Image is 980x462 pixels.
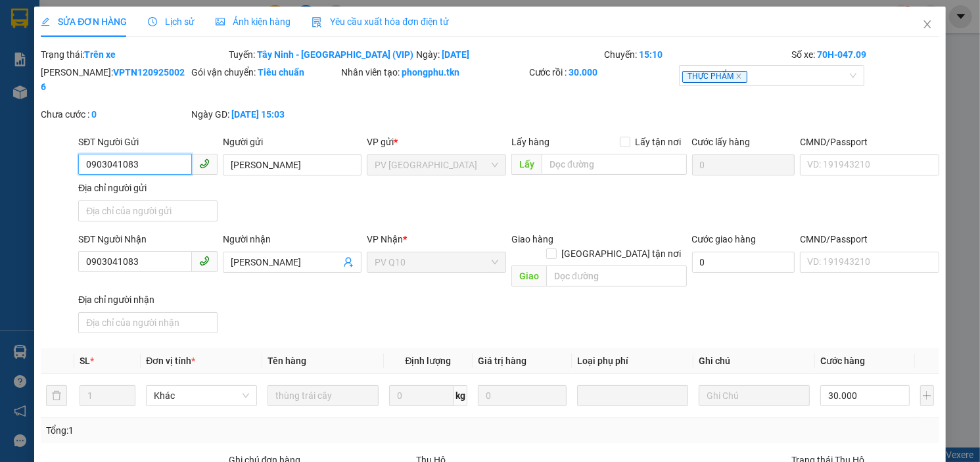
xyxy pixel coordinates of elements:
span: Giá trị hàng [478,356,526,366]
button: plus [920,385,934,406]
span: Cước hàng [820,356,865,366]
input: Địa chỉ của người gửi [78,200,218,221]
div: Người gửi [223,135,362,149]
span: Lịch sử [148,16,195,27]
span: phone [199,158,210,169]
div: Địa chỉ người gửi [78,181,218,195]
label: Cước giao hàng [692,234,757,244]
span: user-add [343,257,354,267]
span: close [735,73,742,80]
span: PV Tây Ninh [375,155,498,175]
span: Định lượng [405,356,451,366]
th: Loại phụ phí [572,348,693,374]
span: Giao [511,266,546,287]
input: Dọc đường [542,154,686,175]
input: 0 [478,385,567,406]
b: 70H-047.09 [817,49,866,60]
button: delete [46,385,67,406]
span: Lấy tận nơi [630,135,687,149]
b: 15:10 [639,49,663,60]
div: Tuyến: [227,47,415,62]
div: CMND/Passport [800,135,939,149]
span: Yêu cầu xuất hóa đơn điện tử [312,16,449,27]
input: VD: Bàn, Ghế [268,385,379,406]
input: Cước giao hàng [692,252,795,273]
div: Ngày: [415,47,603,62]
span: edit [41,17,50,26]
span: SỬA ĐƠN HÀNG [41,16,127,27]
span: VP Nhận [367,234,403,244]
div: SĐT Người Nhận [78,232,218,246]
button: Close [909,7,946,43]
div: [PERSON_NAME]: [41,65,188,94]
span: Khác [154,386,249,405]
div: CMND/Passport [800,232,939,246]
div: VP gửi [367,135,506,149]
th: Ghi chú [693,348,815,374]
input: Dọc đường [546,266,686,287]
img: icon [312,17,322,28]
span: Lấy hàng [511,137,549,147]
input: Cước lấy hàng [692,154,795,175]
b: phongphu.tkn [402,67,459,78]
b: 0 [91,109,97,120]
input: Địa chỉ của người nhận [78,312,218,333]
div: Người nhận [223,232,362,246]
b: [DATE] 15:03 [231,109,285,120]
span: clock-circle [148,17,157,26]
div: Chuyến: [603,47,791,62]
span: [GEOGRAPHIC_DATA] tận nơi [557,246,687,261]
span: close [922,19,933,30]
span: Tên hàng [268,356,306,366]
span: PV Q10 [375,252,498,272]
span: Ảnh kiện hàng [216,16,291,27]
div: Địa chỉ người nhận [78,292,218,307]
div: Trạng thái: [39,47,227,62]
b: Tây Ninh - [GEOGRAPHIC_DATA] (VIP) [257,49,413,60]
b: Trên xe [84,49,116,60]
b: 30.000 [569,67,598,78]
span: picture [216,17,225,26]
div: Chưa cước : [41,107,188,122]
div: Số xe: [790,47,940,62]
b: [DATE] [442,49,469,60]
b: VPTN1209250026 [41,67,185,92]
div: Tổng: 1 [46,423,379,438]
span: SL [80,356,90,366]
div: SĐT Người Gửi [78,135,218,149]
b: Tiêu chuẩn [258,67,304,78]
span: Lấy [511,154,542,175]
div: Nhân viên tạo: [341,65,526,80]
div: Gói vận chuyển: [191,65,338,80]
span: phone [199,256,210,266]
span: Đơn vị tính [146,356,195,366]
span: kg [454,385,467,406]
div: Ngày GD: [191,107,338,122]
span: THỰC PHẨM [682,71,747,83]
label: Cước lấy hàng [692,137,751,147]
input: Ghi Chú [699,385,810,406]
span: Giao hàng [511,234,553,244]
div: Cước rồi : [529,65,676,80]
